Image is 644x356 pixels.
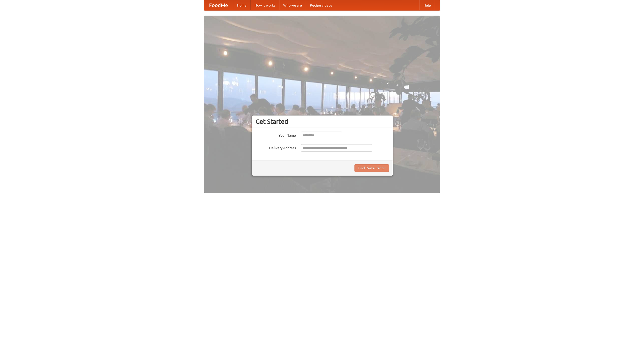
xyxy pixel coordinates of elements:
button: Find Restaurants! [354,164,389,172]
a: Home [233,0,251,10]
a: Who we are [279,0,306,10]
a: How it works [251,0,279,10]
h3: Get Started [256,118,389,125]
a: Recipe videos [306,0,336,10]
label: Your Name [256,132,296,138]
label: Delivery Address [256,144,296,150]
a: FoodMe [204,0,233,10]
a: Help [419,0,435,10]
